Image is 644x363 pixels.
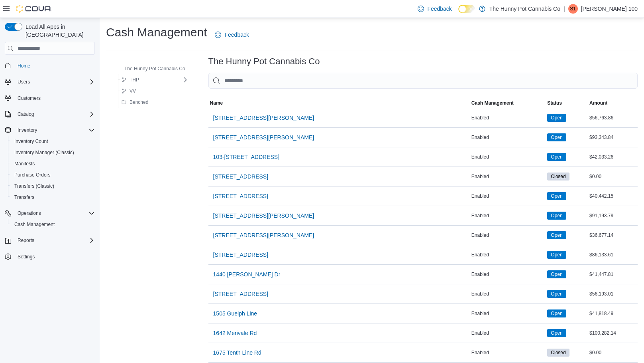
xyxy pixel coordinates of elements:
[11,159,38,169] a: Manifests
[551,212,562,219] span: Open
[427,5,452,13] span: Feedback
[547,133,566,141] span: Open
[210,188,271,204] button: [STREET_ADDRESS]
[588,113,638,123] div: $56,763.86
[210,169,271,184] button: [STREET_ADDRESS]
[547,329,566,337] span: Open
[11,137,95,146] span: Inventory Count
[210,247,271,263] button: [STREET_ADDRESS]
[14,149,74,156] span: Inventory Manager (Classic)
[11,192,37,202] a: Transfers
[210,208,318,224] button: [STREET_ADDRESS][PERSON_NAME]
[458,5,475,13] input: Dark Mode
[470,113,546,123] div: Enabled
[551,251,562,258] span: Open
[14,194,34,200] span: Transfers
[14,236,37,245] button: Reports
[2,92,98,104] button: Customers
[551,134,562,141] span: Open
[2,125,98,136] button: Inventory
[14,125,40,135] button: Inventory
[470,133,546,142] div: Enabled
[210,227,318,243] button: [STREET_ADDRESS][PERSON_NAME]
[113,64,188,73] button: The Hunny Pot Cannabis Co
[547,251,566,259] span: Open
[547,231,566,239] span: Open
[8,158,98,169] button: Manifests
[212,27,252,43] a: Feedback
[130,77,139,83] span: THP
[2,76,98,87] button: Users
[210,129,318,145] button: [STREET_ADDRESS][PERSON_NAME]
[470,211,546,220] div: Enabled
[470,328,546,338] div: Enabled
[213,173,268,181] span: [STREET_ADDRESS]
[470,270,546,279] div: Enabled
[588,98,638,108] button: Amount
[2,251,98,262] button: Settings
[210,100,223,106] span: Name
[130,88,136,94] span: VV
[588,133,638,142] div: $93,343.84
[213,153,280,161] span: 103-[STREET_ADDRESS]
[208,98,470,108] button: Name
[551,192,562,200] span: Open
[11,148,77,157] a: Inventory Manager (Classic)
[8,219,98,230] button: Cash Management
[14,208,95,218] span: Operations
[213,133,314,141] span: [STREET_ADDRESS][PERSON_NAME]
[546,98,588,108] button: Status
[208,57,320,66] h3: The Hunny Pot Cannabis Co
[11,170,95,180] span: Purchase Orders
[210,110,318,126] button: [STREET_ADDRESS][PERSON_NAME]
[118,75,142,85] button: THP
[547,349,569,357] span: Closed
[208,73,638,89] input: This is a search bar. As you type, the results lower in the page will automatically filter.
[210,149,283,165] button: 103-[STREET_ADDRESS]
[11,181,95,191] span: Transfers (Classic)
[588,309,638,318] div: $41,818.49
[11,159,95,169] span: Manifests
[489,4,560,14] p: The Hunny Pot Cannabis Co
[588,172,638,181] div: $0.00
[563,4,565,14] p: |
[213,212,314,220] span: [STREET_ADDRESS][PERSON_NAME]
[213,251,268,259] span: [STREET_ADDRESS]
[210,266,284,282] button: 1440 [PERSON_NAME] Dr
[547,270,566,278] span: Open
[14,61,33,71] a: Home
[18,237,34,244] span: Reports
[11,220,95,229] span: Cash Management
[588,250,638,260] div: $86,133.61
[470,172,546,181] div: Enabled
[470,250,546,260] div: Enabled
[11,170,54,180] a: Purchase Orders
[18,63,30,69] span: Home
[470,289,546,299] div: Enabled
[224,31,249,39] span: Feedback
[130,99,148,105] span: Benched
[551,349,565,356] span: Closed
[18,79,30,85] span: Users
[2,235,98,246] button: Reports
[213,114,314,122] span: [STREET_ADDRESS][PERSON_NAME]
[14,161,35,167] span: Manifests
[551,114,562,121] span: Open
[568,4,578,14] div: Sarah 100
[588,348,638,357] div: $0.00
[14,138,48,145] span: Inventory Count
[588,230,638,240] div: $36,677.14
[14,236,95,245] span: Reports
[581,4,638,14] p: [PERSON_NAME] 100
[213,349,261,357] span: 1675 Tenth Line Rd
[213,290,268,298] span: [STREET_ADDRESS]
[18,111,34,117] span: Catalog
[547,290,566,298] span: Open
[2,109,98,120] button: Catalog
[588,211,638,220] div: $91,193.79
[8,169,98,181] button: Purchase Orders
[14,60,95,70] span: Home
[414,1,455,17] a: Feedback
[14,109,37,119] button: Catalog
[8,147,98,158] button: Inventory Manager (Classic)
